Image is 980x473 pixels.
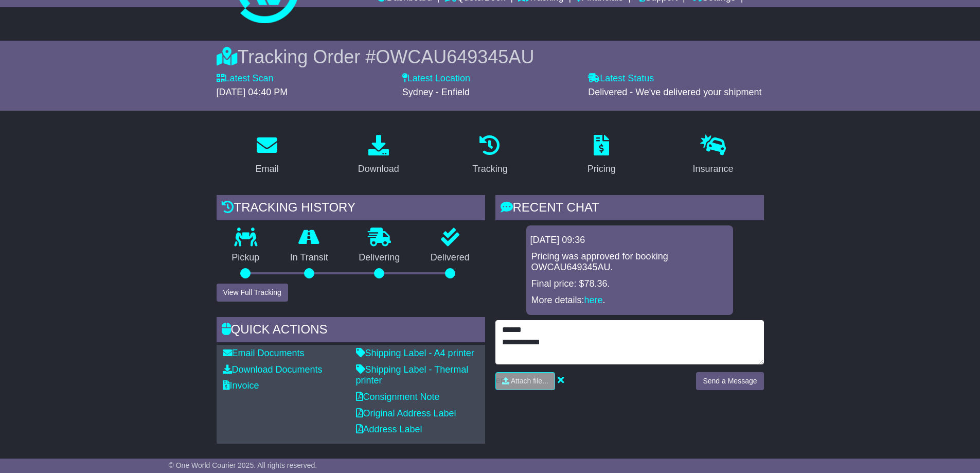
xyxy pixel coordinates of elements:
label: Latest Status [588,73,654,84]
div: Download [358,162,399,176]
span: [DATE] 04:40 PM [217,87,288,97]
a: Download Documents [223,364,323,375]
p: Delivered [415,252,485,264]
a: Consignment Note [356,392,440,402]
a: Original Address Label [356,408,456,418]
span: Delivered - We've delivered your shipment [588,87,761,97]
p: Pricing was approved for booking OWCAU649345AU. [531,251,728,273]
button: View Full Tracking [217,284,288,302]
a: Download [351,131,406,180]
p: Delivering [344,252,416,264]
span: OWCAU649345AU [376,46,534,67]
p: Pickup [217,252,275,264]
div: Insurance [693,162,734,176]
div: RECENT CHAT [495,195,764,223]
div: [DATE] 09:36 [530,235,729,246]
a: Insurance [686,131,740,180]
div: Tracking Order # [217,46,764,68]
a: here [584,295,603,305]
button: Send a Message [696,372,763,390]
label: Latest Location [402,73,470,84]
div: Tracking [472,162,507,176]
p: More details: . [531,295,728,306]
p: In Transit [275,252,344,264]
a: Email [248,131,285,180]
a: Address Label [356,424,422,434]
a: Email Documents [223,348,305,358]
p: Final price: $78.36. [531,278,728,290]
div: Email [255,162,278,176]
a: Shipping Label - A4 printer [356,348,474,358]
a: Shipping Label - Thermal printer [356,364,469,386]
div: Tracking history [217,195,485,223]
span: © One World Courier 2025. All rights reserved. [169,461,317,469]
a: Invoice [223,380,259,391]
a: Tracking [466,131,514,180]
label: Latest Scan [217,73,274,84]
div: Pricing [587,162,616,176]
div: Quick Actions [217,317,485,345]
span: Sydney - Enfield [402,87,470,97]
a: Pricing [581,131,622,180]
